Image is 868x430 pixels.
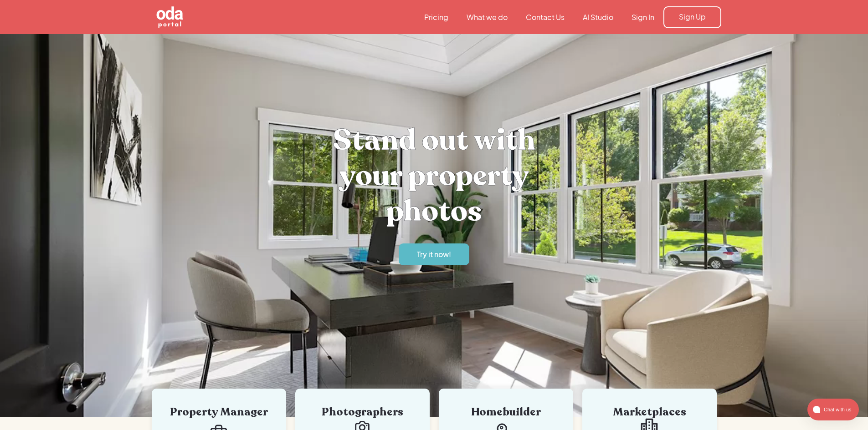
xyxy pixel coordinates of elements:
div: Photographers [309,407,416,418]
div: Try it now! [417,249,451,259]
div: Homebuilder [452,407,560,418]
a: Sign Up [663,6,721,28]
div: Marketplaces [596,407,703,418]
div: Property Manager [165,407,272,418]
a: Try it now! [399,243,469,265]
a: home [147,5,234,29]
span: Chat with us [820,405,853,415]
h1: Stand out with your property photos [298,122,571,229]
a: AI Studio [574,12,622,22]
button: atlas-launcher [807,399,859,420]
div: Sign Up [679,12,706,22]
a: What we do [457,12,517,22]
a: Pricing [415,12,457,22]
a: Sign In [622,12,663,22]
a: Contact Us [517,12,574,22]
